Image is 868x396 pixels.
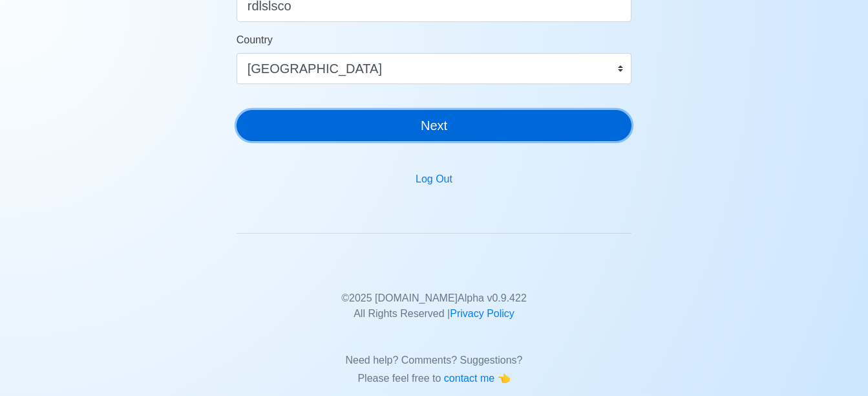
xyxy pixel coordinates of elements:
[407,167,461,192] button: Log Out
[498,373,511,384] span: point
[237,110,632,141] button: Next
[246,337,622,368] p: Need help? Comments? Suggestions?
[246,275,622,322] p: © 2025 [DOMAIN_NAME] Alpha v 0.9.422 All Rights Reserved |
[246,371,622,386] p: Please feel free to
[450,308,514,319] a: Privacy Policy
[444,373,498,384] span: contact me
[237,32,273,48] label: Country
